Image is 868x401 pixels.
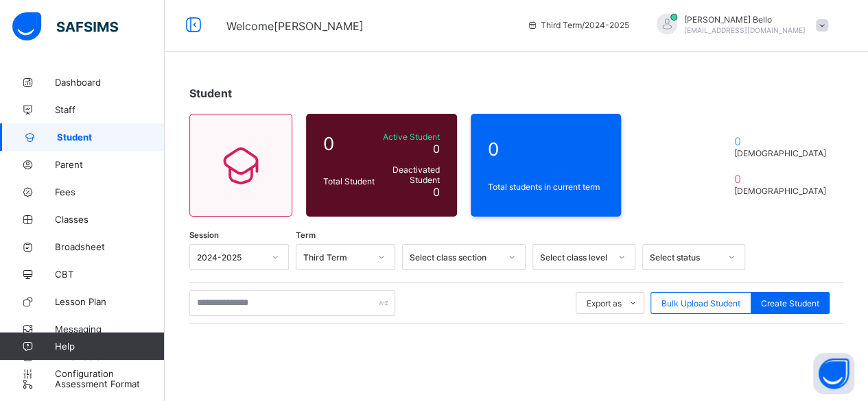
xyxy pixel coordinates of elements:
span: [DEMOGRAPHIC_DATA] [734,186,826,196]
span: Help [55,341,164,352]
span: Term [296,230,316,240]
span: Parent [55,159,165,170]
img: safsims [12,12,118,41]
button: Open asap [813,353,854,394]
span: Classes [55,214,165,225]
span: Staff [55,104,165,115]
span: Bulk Upload Student [661,298,740,308]
span: CBT [55,269,165,280]
span: Messaging [55,324,165,335]
div: Third Term [303,252,370,263]
span: Dashboard [55,77,165,88]
span: 0 [433,142,440,156]
span: [EMAIL_ADDRESS][DOMAIN_NAME] [684,26,806,34]
div: 2024-2025 [197,252,263,263]
span: 0 [734,172,826,186]
div: Select class level [540,252,610,263]
span: 0 [734,134,826,148]
div: Select status [650,252,720,263]
span: Fees [55,186,165,197]
span: Lesson Plan [55,296,165,307]
div: Total Student [320,173,378,190]
span: 0 [433,185,440,199]
span: Session [189,230,219,240]
span: Active Student [382,132,440,142]
span: [PERSON_NAME] Bello [684,14,806,25]
span: Configuration [55,368,164,379]
div: JohnBello [643,14,835,36]
span: Welcome [PERSON_NAME] [226,19,364,33]
span: session/term information [527,20,629,30]
span: Create Student [761,298,819,308]
div: Select class section [410,252,500,263]
span: [DEMOGRAPHIC_DATA] [734,148,826,158]
span: Broadsheet [55,241,165,252]
span: Export as [587,298,622,308]
span: 0 [488,138,605,160]
span: 0 [323,133,375,154]
span: Total students in current term [488,182,605,192]
span: Student [189,86,232,100]
span: Deactivated Student [382,165,440,185]
span: Student [57,132,165,143]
